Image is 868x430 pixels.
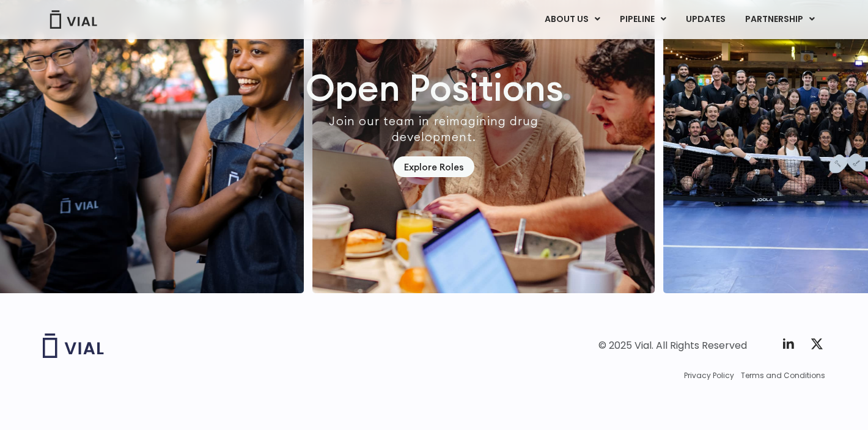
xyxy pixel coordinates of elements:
[49,10,98,29] img: Vial Logo
[735,9,825,30] a: PARTNERSHIPMenu Toggle
[598,339,747,352] div: © 2025 Vial. All Rights Reserved
[741,370,825,381] a: Terms and Conditions
[394,156,474,178] a: Explore Roles
[676,9,735,30] a: UPDATES
[684,370,734,381] a: Privacy Policy
[610,9,675,30] a: PIPELINEMenu Toggle
[535,9,609,30] a: ABOUT USMenu Toggle
[43,333,104,358] img: Vial logo wih "Vial" spelled out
